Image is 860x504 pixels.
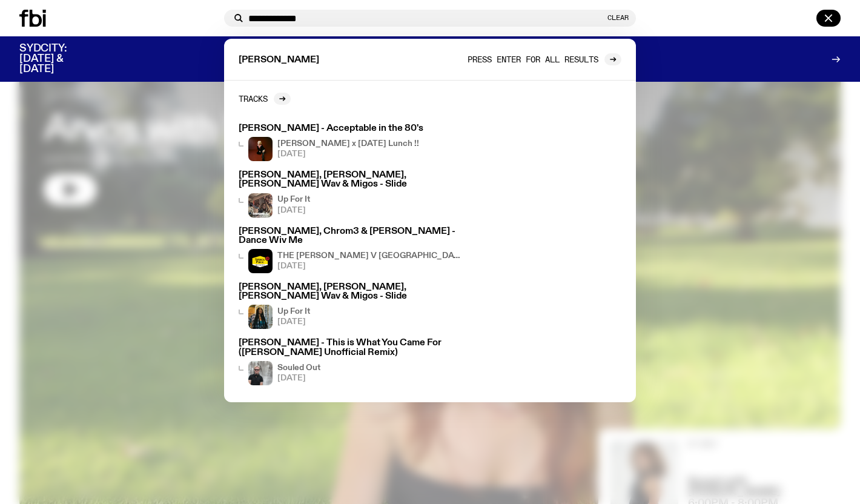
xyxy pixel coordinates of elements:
h4: THE [PERSON_NAME] V [GEOGRAPHIC_DATA] & ORGAN DONATIONS [277,252,461,260]
h3: [PERSON_NAME], [PERSON_NAME], [PERSON_NAME] Wav & Migos - Slide [239,171,461,189]
a: Press enter for all results [468,53,621,65]
a: [PERSON_NAME], [PERSON_NAME], [PERSON_NAME] Wav & Migos - SlideUp For It[DATE] [234,166,466,222]
span: Press enter for all results [468,55,598,64]
span: [DATE] [277,150,419,158]
a: Tracks [239,93,291,105]
a: [PERSON_NAME], [PERSON_NAME], [PERSON_NAME] Wav & Migos - SlideIfy - a Brown Skin girl with black... [234,278,466,334]
span: [DATE] [277,207,310,214]
img: jessica pratt 4 slc [248,137,273,161]
h3: [PERSON_NAME], Chrom3 & [PERSON_NAME] - Dance Wiv Me [239,227,461,245]
h4: Up For It [277,308,310,316]
a: [PERSON_NAME] - This is What You Came For ([PERSON_NAME] Unofficial Remix)Stephen looks directly ... [234,334,466,390]
h3: SYDCITY: [DATE] & [DATE] [19,44,97,75]
span: [DATE] [277,262,461,270]
h2: Tracks [239,94,268,103]
img: The Snacc Pacc with Del logo [248,249,273,273]
h3: [PERSON_NAME] - This is What You Came For ([PERSON_NAME] Unofficial Remix) [239,339,461,357]
span: [DATE] [277,374,320,382]
button: Clear [607,15,629,21]
img: Stephen looks directly at the camera, wearing a black tee, black sunglasses and headphones around... [248,361,273,385]
h3: [PERSON_NAME] - Acceptable in the 80's [239,124,461,133]
span: [PERSON_NAME] [239,56,319,65]
h3: [PERSON_NAME], [PERSON_NAME], [PERSON_NAME] Wav & Migos - Slide [239,283,461,301]
h4: Up For It [277,196,310,204]
a: [PERSON_NAME], Chrom3 & [PERSON_NAME] - Dance Wiv MeThe Snacc Pacc with Del logoTHE [PERSON_NAME]... [234,222,466,278]
a: [PERSON_NAME] - Acceptable in the 80'sjessica pratt 4 slc [PERSON_NAME] x [DATE] Lunch !![DATE] [234,119,466,166]
h4: [PERSON_NAME] x [DATE] Lunch !! [277,140,419,148]
h4: Souled Out [277,364,320,372]
img: Ify - a Brown Skin girl with black braided twists, looking up to the side with her tongue stickin... [248,305,273,329]
span: [DATE] [277,318,310,326]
